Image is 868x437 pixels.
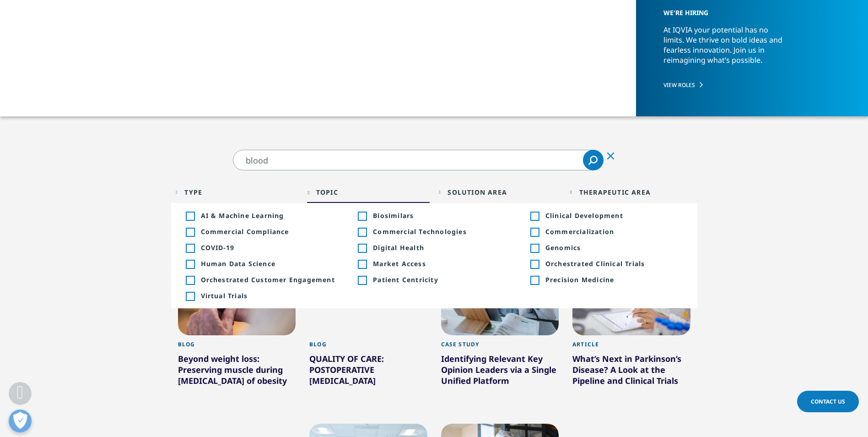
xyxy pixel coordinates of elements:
[309,341,427,353] div: Blog
[186,244,194,252] div: Inclusion filter on COVID-19; 8 results
[184,188,202,197] div: Type facet.
[520,208,693,224] li: Inclusion filter on Clinical Development; 4 results
[373,211,510,220] span: Biosimilars
[358,244,366,252] div: Inclusion filter on Digital Health; 10 results
[447,188,507,197] div: Solution Area facet.
[545,227,683,236] span: Commercialization
[176,240,348,256] li: Inclusion filter on COVID-19; 8 results
[358,260,366,268] div: Inclusion filter on Market Access; 7 results
[545,211,683,220] span: Clinical Development
[373,227,510,236] span: Commercial Technologies
[441,335,559,410] a: Case Study Identifying Relevant Key Opinion Leaders via a Single Unified Platform
[663,81,834,89] a: VIEW ROLES
[316,188,338,197] div: Topic facet.
[176,288,348,304] li: Inclusion filter on Virtual Trials; 5 results
[530,212,539,220] div: Inclusion filter on Clinical Development; 4 results
[178,353,296,390] div: Beyond weight loss: Preserving muscle during [MEDICAL_DATA] of obesity
[201,275,338,284] span: Orchestrated Customer Engagement
[520,256,693,272] li: Inclusion filter on Orchestrated Clinical Trials; 1 result
[348,256,520,272] li: Inclusion filter on Market Access; 7 results
[348,240,520,256] li: Inclusion filter on Digital Health; 10 results
[348,208,520,224] li: Inclusion filter on Biosimilars; 2 results
[178,341,296,353] div: Blog
[583,150,604,170] a: Search
[348,224,520,240] li: Inclusion filter on Commercial Technologies; 3 results
[358,212,366,220] div: Inclusion filter on Biosimilars; 2 results
[545,259,683,268] span: Orchestrated Clinical Trials
[373,243,510,252] span: Digital Health
[373,259,510,268] span: Market Access
[600,144,622,166] div: Clear
[607,153,614,159] svg: Clear
[176,224,348,240] li: Inclusion filter on Commercial Compliance; 2 results
[572,341,690,353] div: Article
[441,341,559,353] div: Case Study
[309,335,427,410] a: Blog QUALITY OF CARE: POSTOPERATIVE [MEDICAL_DATA]
[186,260,194,268] div: Inclusion filter on Human Data Science; 9 results
[572,353,690,390] div: What’s Next in Parkinson’s Disease? A Look at the Pipeline and Clinical Trials
[797,391,859,412] a: Contact Us
[9,410,32,432] button: Open Preferences
[201,227,338,236] span: Commercial Compliance
[201,243,338,252] span: COVID-19
[579,188,651,197] div: Therapeutic Area facet.
[811,398,845,405] span: Contact Us
[530,244,539,252] div: Inclusion filter on Genomics; 3 results
[201,291,338,300] span: Virtual Trials
[176,256,348,272] li: Inclusion filter on Human Data Science; 9 results
[176,208,348,224] li: Inclusion filter on AI & Machine Learning; 3 results
[186,292,194,300] div: Inclusion filter on Virtual Trials; 5 results
[545,275,683,284] span: Precision Medicine
[530,276,539,284] div: Inclusion filter on Precision Medicine; 3 results
[530,228,539,236] div: Inclusion filter on Commercialization; 1 result
[186,228,194,236] div: Inclusion filter on Commercial Compliance; 2 results
[520,224,693,240] li: Inclusion filter on Commercialization; 1 result
[373,275,510,284] span: Patient Centricity
[176,272,348,288] li: Inclusion filter on Orchestrated Customer Engagement; 3 results
[201,259,338,268] span: Human Data Science
[358,228,366,236] div: Inclusion filter on Commercial Technologies; 3 results
[233,150,604,170] input: Search
[186,212,194,220] div: Inclusion filter on AI & Machine Learning; 3 results
[663,25,790,73] p: At IQVIA your potential has no limits. We thrive on bold ideas and fearless innovation. Join us i...
[545,243,683,252] span: Genomics
[520,240,693,256] li: Inclusion filter on Genomics; 3 results
[520,272,693,288] li: Inclusion filter on Precision Medicine; 3 results
[588,156,598,165] svg: Search
[178,335,296,410] a: Blog Beyond weight loss: Preserving muscle during [MEDICAL_DATA] of obesity
[348,272,520,288] li: Inclusion filter on Patient Centricity; 6 results
[530,260,539,268] div: Inclusion filter on Orchestrated Clinical Trials; 1 result
[201,211,338,220] span: AI & Machine Learning
[358,276,366,284] div: Inclusion filter on Patient Centricity; 6 results
[309,353,427,390] div: QUALITY OF CARE: POSTOPERATIVE [MEDICAL_DATA]
[572,335,690,410] a: Article What’s Next in Parkinson’s Disease? A Look at the Pipeline and Clinical Trials
[186,276,194,284] div: Inclusion filter on Orchestrated Customer Engagement; 3 results
[441,353,559,390] div: Identifying Relevant Key Opinion Leaders via a Single Unified Platform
